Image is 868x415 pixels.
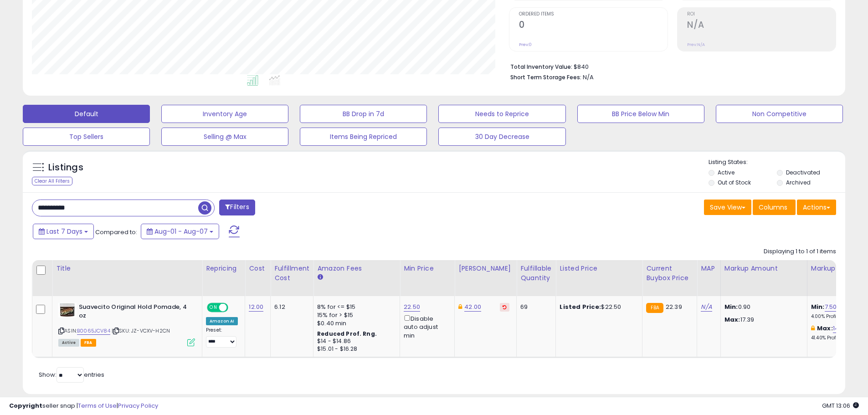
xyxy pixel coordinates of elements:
[79,303,190,322] b: Suavecito Original Hold Pomade, 4 oz
[39,370,104,379] span: Show: entries
[786,179,811,186] label: Archived
[23,128,150,146] button: Top Sellers
[687,12,836,17] span: ROI
[33,224,94,239] button: Last 7 Days
[704,200,751,215] button: Save View
[718,179,751,186] label: Out of Stock
[724,315,740,324] strong: Max:
[317,319,393,328] div: $0.40 min
[274,303,306,311] div: 6.12
[759,203,787,212] span: Columns
[77,327,110,335] a: B0065JCV84
[404,302,420,312] a: 22.50
[510,73,581,81] b: Short Term Storage Fees:
[724,264,803,273] div: Markup Amount
[811,302,825,311] b: Min:
[438,128,565,146] button: 30 Day Decrease
[753,200,796,215] button: Columns
[666,302,682,311] span: 22.39
[519,12,668,17] span: Ordered Items
[724,302,738,311] strong: Min:
[519,42,532,47] small: Prev: 0
[206,317,238,325] div: Amazon AI
[510,63,572,71] b: Total Inventory Value:
[583,73,594,82] span: N/A
[206,264,241,273] div: Repricing
[709,158,845,167] p: Listing States:
[520,264,552,283] div: Fulfillable Quantity
[317,264,396,273] div: Amazon Fees
[646,303,663,313] small: FBA
[724,316,800,324] p: 17.39
[141,224,219,239] button: Aug-01 - Aug-07
[716,105,843,123] button: Non Competitive
[227,304,241,312] span: OFF
[78,401,117,410] a: Terms of Use
[161,128,288,146] button: Selling @ Max
[577,105,704,123] button: BB Price Below Min
[317,273,323,282] small: Amazon Fees.
[404,264,451,273] div: Min Price
[32,177,72,185] div: Clear All Filters
[58,339,79,347] span: All listings currently available for purchase on Amazon
[58,303,77,318] img: 41rZBkLMn0L._SL40_.jpg
[786,169,820,176] label: Deactivated
[520,303,549,311] div: 69
[161,105,288,123] button: Inventory Age
[274,264,309,283] div: Fulfillment Cost
[718,169,734,176] label: Active
[817,324,833,333] b: Max:
[458,264,513,273] div: [PERSON_NAME]
[112,327,170,334] span: | SKU: JZ-VCXV-H2CN
[510,61,829,72] li: $840
[519,20,668,32] h2: 0
[300,105,427,123] button: BB Drop in 7d
[317,303,393,311] div: 8% for <= $15
[833,324,852,333] a: 144.92
[701,264,716,273] div: MAP
[56,264,198,273] div: Title
[249,264,267,273] div: Cost
[560,302,601,311] b: Listed Price:
[317,345,393,353] div: $15.01 - $16.28
[701,302,712,312] a: N/A
[317,338,393,345] div: $14 - $14.86
[825,302,837,312] a: 7.50
[560,264,638,273] div: Listed Price
[206,327,238,348] div: Preset:
[724,303,800,311] p: 0.90
[208,304,219,312] span: ON
[300,128,427,146] button: Items Being Repriced
[822,401,859,410] span: 2025-08-15 13:06 GMT
[9,401,42,410] strong: Copyright
[438,105,565,123] button: Needs to Reprice
[46,227,82,236] span: Last 7 Days
[764,247,836,256] div: Displaying 1 to 1 of 1 items
[464,302,481,312] a: 42.00
[118,401,158,410] a: Privacy Policy
[687,20,836,32] h2: N/A
[560,303,635,311] div: $22.50
[797,200,836,215] button: Actions
[81,339,96,347] span: FBA
[23,105,150,123] button: Default
[219,200,255,215] button: Filters
[646,264,693,283] div: Current Buybox Price
[95,228,137,236] span: Compared to:
[249,302,263,312] a: 12.00
[58,303,195,345] div: ASIN:
[317,311,393,319] div: 15% for > $15
[687,42,705,47] small: Prev: N/A
[154,227,208,236] span: Aug-01 - Aug-07
[9,402,158,410] div: seller snap | |
[317,330,377,338] b: Reduced Prof. Rng.
[48,161,83,174] h5: Listings
[404,313,447,340] div: Disable auto adjust min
